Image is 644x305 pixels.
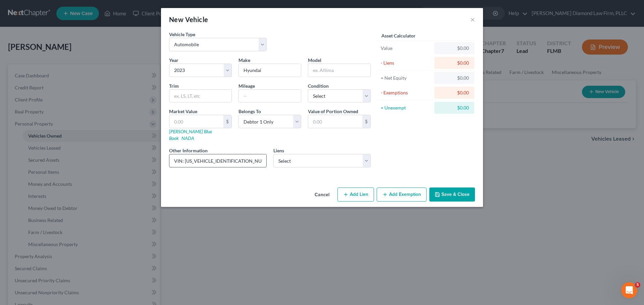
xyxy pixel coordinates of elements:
[238,57,250,63] span: Make
[169,147,208,154] label: Other Information
[621,282,637,298] iframe: Intercom live chat
[309,188,335,202] button: Cancel
[308,64,370,77] input: ex. Altima
[377,187,427,202] button: Add Exemption
[381,45,431,52] div: Value
[169,129,212,141] a: [PERSON_NAME] Blue Book
[440,45,469,52] div: $0.00
[273,147,284,154] label: Liens
[223,115,231,128] div: $
[169,154,266,167] input: (optional)
[440,60,469,66] div: $0.00
[169,82,179,89] label: Trim
[308,82,329,89] label: Condition
[440,75,469,81] div: $0.00
[169,31,195,38] label: Vehicle Type
[169,15,208,24] div: New Vehicle
[362,115,370,128] div: $
[308,115,362,128] input: 0.00
[308,57,321,64] label: Model
[238,82,255,89] label: Mileage
[381,104,431,111] div: = Unexempt
[440,104,469,111] div: $0.00
[429,187,475,202] button: Save & Close
[239,90,301,102] input: --
[169,90,231,102] input: ex. LS, LT, etc
[337,187,374,202] button: Add Lien
[381,32,416,39] label: Asset Calculator
[308,108,358,115] label: Value of Portion Owned
[381,89,431,96] div: - Exemptions
[381,75,431,81] div: = Net Equity
[381,60,431,66] div: - Liens
[169,115,223,128] input: 0.00
[181,135,194,141] a: NADA
[440,89,469,96] div: $0.00
[169,57,178,64] label: Year
[470,15,475,23] button: ×
[238,108,261,114] span: Belongs To
[635,282,640,288] span: 5
[169,108,197,115] label: Market Value
[239,64,301,77] input: ex. Nissan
